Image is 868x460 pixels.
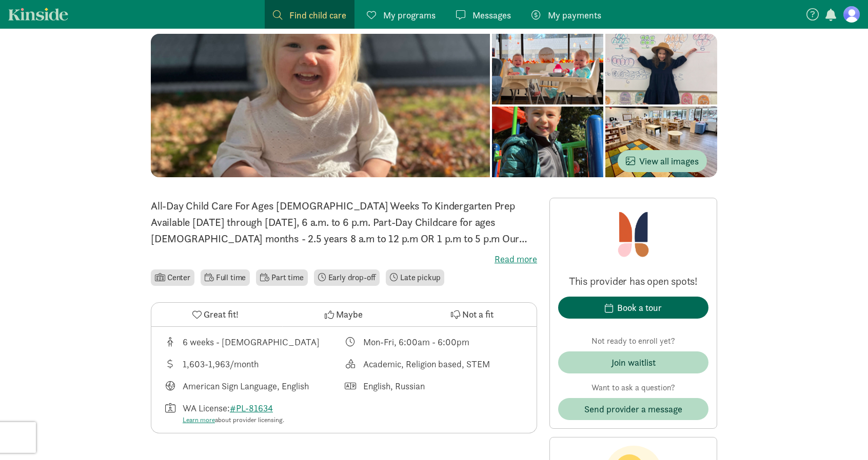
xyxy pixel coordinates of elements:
[408,303,537,326] button: Not a fit
[558,335,708,347] p: Not ready to enroll yet?
[611,356,656,369] div: Join waitlist
[363,379,425,393] div: English, Russian
[363,335,469,349] div: Mon-Fri, 6:00am - 6:00pm
[606,206,660,262] img: Provider logo
[151,198,537,247] p: All-Day Child Care For Ages [DEMOGRAPHIC_DATA] Weeks To Kindergarten Prep Available [DATE] throug...
[280,303,408,326] button: Maybe
[289,8,346,22] span: Find child care
[164,379,344,393] div: Languages taught
[183,357,259,371] div: 1,603-1,963/month
[344,379,525,393] div: Languages spoken
[256,269,307,286] li: Part time
[386,269,444,286] li: Late pickup
[151,269,194,286] li: Center
[548,8,601,22] span: My payments
[626,154,699,168] span: View all images
[462,307,494,321] span: Not a fit
[584,402,682,416] span: Send provider a message
[151,253,537,265] label: Read more
[164,335,344,349] div: Age range for children that this provider cares for
[558,382,708,394] p: Want to ask a question?
[230,402,273,414] a: #PL-81634
[151,303,280,326] button: Great fit!
[344,335,525,349] div: Class schedule
[472,8,511,22] span: Messages
[8,8,68,20] a: Kinside
[344,357,525,371] div: This provider's education philosophy
[183,335,320,349] div: 6 weeks - [DEMOGRAPHIC_DATA]
[314,269,380,286] li: Early drop-off
[363,357,490,371] div: Academic, Religion based, STEM
[201,269,250,286] li: Full time
[204,307,239,321] span: Great fit!
[618,150,707,172] button: View all images
[164,357,344,371] div: Average tuition for this program
[558,351,708,373] button: Join waitlist
[558,398,708,420] button: Send provider a message
[617,301,662,315] div: Book a tour
[558,297,708,319] button: Book a tour
[336,307,363,321] span: Maybe
[183,379,309,393] div: American Sign Language, English
[383,8,436,22] span: My programs
[183,401,284,425] div: WA License:
[164,401,344,425] div: License number
[558,274,708,288] p: This provider has open spots!
[183,415,215,424] a: Learn more
[183,415,284,425] div: about provider licensing.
